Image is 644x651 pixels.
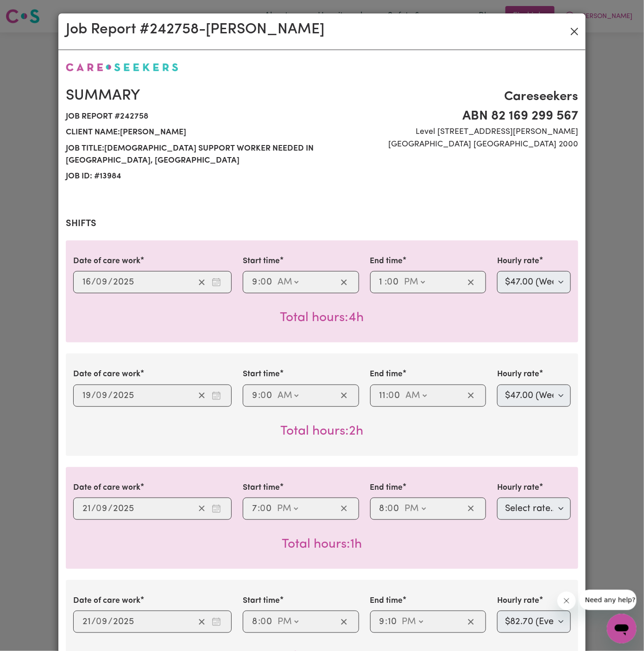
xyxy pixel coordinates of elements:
iframe: Close message [557,592,576,610]
button: Enter the date of care work [209,502,224,516]
label: End time [370,255,403,267]
span: 0 [96,391,101,400]
button: Enter the date of care work [209,615,224,629]
span: : [385,504,388,514]
span: / [108,504,113,514]
span: / [91,617,96,627]
input: -- [379,389,386,403]
span: : [258,391,260,401]
input: -- [260,502,272,516]
label: Hourly rate [497,368,539,380]
button: Enter the date of care work [209,275,224,289]
h2: Summary [66,87,316,105]
input: -- [379,615,385,629]
label: Date of care work [73,482,140,494]
span: 0 [260,391,266,400]
input: -- [252,502,258,516]
span: Level [STREET_ADDRESS][PERSON_NAME] [328,126,578,138]
span: 0 [96,504,101,513]
input: ---- [113,615,134,629]
input: -- [96,502,108,516]
input: ---- [113,275,134,289]
input: -- [82,275,91,289]
label: Date of care work [73,368,140,380]
span: Total hours worked: 1 hour [282,538,362,551]
button: Close [567,24,582,39]
span: 0 [260,617,266,626]
span: Job title: [DEMOGRAPHIC_DATA] Support Worker Needed In [GEOGRAPHIC_DATA], [GEOGRAPHIC_DATA] [66,141,316,169]
input: -- [379,275,385,289]
label: End time [370,482,403,494]
iframe: Button to launch messaging window [607,614,637,644]
label: Start time [243,595,280,607]
button: Clear date [195,615,209,629]
input: -- [389,389,401,403]
input: -- [252,275,258,289]
input: -- [261,275,273,289]
button: Clear date [195,502,209,516]
span: 0 [389,391,394,400]
span: : [258,504,260,514]
span: / [91,277,96,287]
input: ---- [113,502,134,516]
span: Job ID: # 13984 [66,169,316,184]
span: / [108,617,113,627]
span: : [258,617,260,627]
label: End time [370,595,403,607]
input: -- [388,275,400,289]
span: Total hours worked: 2 hours [281,425,364,438]
span: 0 [260,278,266,287]
span: / [108,391,113,401]
span: Job report # 242758 [66,109,316,125]
span: : [385,277,387,287]
span: : [386,391,389,401]
input: -- [96,275,108,289]
label: Start time [243,482,280,494]
input: -- [261,389,273,403]
span: 0 [260,504,265,513]
input: -- [96,615,108,629]
label: Hourly rate [497,595,539,607]
input: -- [82,615,91,629]
span: Careseekers [328,87,578,107]
span: / [108,277,113,287]
h2: Job Report # 242758 - [PERSON_NAME] [66,21,324,38]
button: Clear date [195,389,209,403]
input: ---- [113,389,134,403]
span: 0 [96,617,101,626]
input: -- [96,389,108,403]
span: ABN 82 169 299 567 [328,107,578,126]
span: : [258,277,260,287]
input: -- [388,615,398,629]
span: 0 [96,278,101,287]
span: Total hours worked: 4 hours [280,311,364,324]
label: Hourly rate [497,482,539,494]
span: : [385,617,388,627]
h2: Shifts [66,218,578,229]
input: -- [388,502,400,516]
input: -- [82,389,91,403]
input: -- [252,615,258,629]
label: Start time [243,368,280,380]
input: -- [379,502,385,516]
label: Start time [243,255,280,267]
span: 0 [387,278,392,287]
span: / [91,504,96,514]
img: Careseekers logo [66,63,178,71]
span: / [91,391,96,401]
span: Client name: [PERSON_NAME] [66,125,316,140]
input: -- [252,389,258,403]
iframe: Message from company [580,590,637,610]
input: -- [261,615,273,629]
button: Clear date [195,275,209,289]
label: Date of care work [73,255,140,267]
label: Hourly rate [497,255,539,267]
span: [GEOGRAPHIC_DATA] [GEOGRAPHIC_DATA] 2000 [328,139,578,151]
button: Enter the date of care work [209,389,224,403]
label: Date of care work [73,595,140,607]
input: -- [82,502,91,516]
label: End time [370,368,403,380]
span: 0 [388,504,393,513]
